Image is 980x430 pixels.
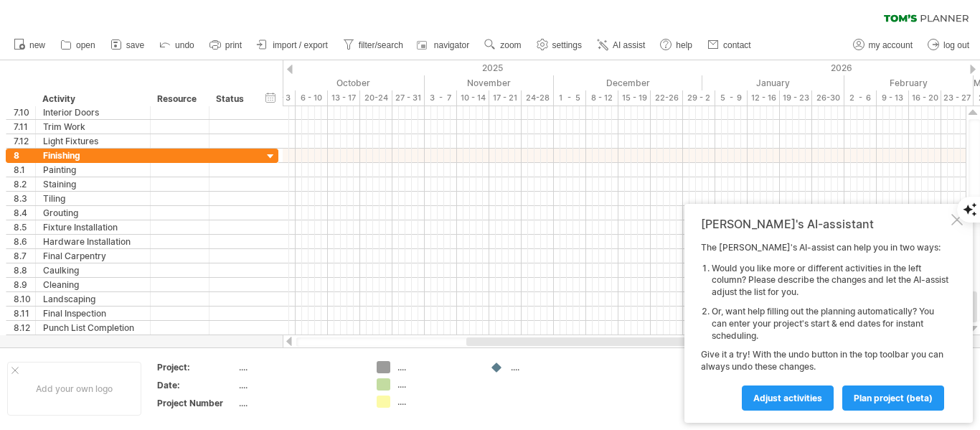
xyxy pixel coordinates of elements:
span: open [76,40,95,50]
div: [PERSON_NAME]'s AI-assistant [701,217,948,231]
div: Grouting [43,206,143,220]
div: 5 - 9 [715,90,748,106]
a: import / export [253,36,332,55]
div: 3 - 7 [425,90,457,106]
div: 23 - 27 [941,90,974,106]
div: 8.8 [14,263,35,277]
a: contact [704,36,755,55]
div: Staining [43,177,143,191]
span: navigator [434,40,469,50]
div: .... [397,378,476,391]
div: 10 - 14 [457,90,489,106]
span: help [676,40,692,50]
div: 22-26 [651,90,683,106]
div: Resource [157,92,201,106]
div: October 2025 [276,75,425,90]
a: undo [156,36,199,55]
div: .... [239,379,359,391]
div: 16 - 20 [909,90,941,106]
span: plan project (beta) [854,393,933,403]
li: Would you like more or different activities in the left column? Please describe the changes and l... [712,263,948,299]
div: 8.2 [14,177,35,191]
div: 2 - 6 [844,90,877,106]
div: November 2025 [425,75,554,90]
span: contact [723,40,751,50]
div: 13 - 17 [328,90,360,106]
div: .... [239,397,359,409]
div: Final Inspection [43,307,143,320]
div: 8.7 [14,249,35,263]
li: Or, want help filling out the planning automatically? You can enter your project's start & end da... [712,306,948,342]
div: December 2025 [554,75,702,90]
a: open [57,36,100,55]
div: 24-28 [522,90,554,106]
div: 8.4 [14,206,35,220]
div: Project Number [157,397,236,409]
span: Adjust activities [753,393,822,403]
div: 7.12 [14,134,35,148]
div: Trim Work [43,120,143,134]
a: settings [533,36,586,55]
div: The [PERSON_NAME]'s AI-assist can help you in two ways: Give it a try! With the undo button in th... [701,242,948,410]
a: new [10,36,50,55]
div: 8.12 [14,321,35,335]
div: Date: [157,379,236,391]
div: Final Carpentry [43,249,143,263]
div: 8.9 [14,278,35,291]
div: 9 - 13 [877,90,909,106]
div: 20-24 [360,90,392,106]
div: Light Fixtures [43,134,143,148]
a: navigator [415,36,473,55]
div: Project: [157,361,236,373]
div: Add your own logo [7,362,141,416]
span: settings [552,40,582,50]
span: undo [175,40,194,50]
a: help [656,36,697,55]
div: 27 - 31 [392,90,425,106]
div: Hardware Installation [43,235,143,248]
div: 8.5 [14,220,35,234]
div: February 2026 [844,75,974,90]
div: 17 - 21 [489,90,522,106]
div: 26-30 [812,90,844,106]
div: 8.11 [14,307,35,320]
div: 8.1 [14,163,35,177]
div: Finishing [43,149,143,162]
a: zoom [481,36,525,55]
span: AI assist [613,40,645,50]
a: filter/search [339,36,407,55]
div: Caulking [43,263,143,277]
a: my account [849,36,917,55]
div: 1 - 5 [554,90,586,106]
div: Landscaping [43,292,143,306]
div: Cleaning [43,278,143,291]
span: save [126,40,144,50]
div: 6 - 10 [296,90,328,106]
a: log out [924,36,974,55]
div: 8.6 [14,235,35,248]
div: .... [397,396,476,408]
div: Status [216,92,248,106]
a: save [107,36,149,55]
div: 12 - 16 [748,90,780,106]
span: zoom [500,40,521,50]
a: AI assist [593,36,649,55]
div: Painting [43,163,143,177]
div: 8.10 [14,292,35,306]
div: Activity [42,92,142,106]
div: 29 - 2 [683,90,715,106]
span: my account [869,40,913,50]
a: Adjust activities [742,385,834,411]
div: .... [239,361,359,373]
div: Fixture Installation [43,220,143,234]
span: print [225,40,242,50]
div: Punch List Completion [43,321,143,335]
span: import / export [273,40,328,50]
a: print [206,36,246,55]
div: 15 - 19 [618,90,651,106]
div: 8 [14,149,35,162]
div: 8 - 12 [586,90,618,106]
span: new [29,40,45,50]
div: .... [511,361,589,373]
div: 7.10 [14,106,35,119]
